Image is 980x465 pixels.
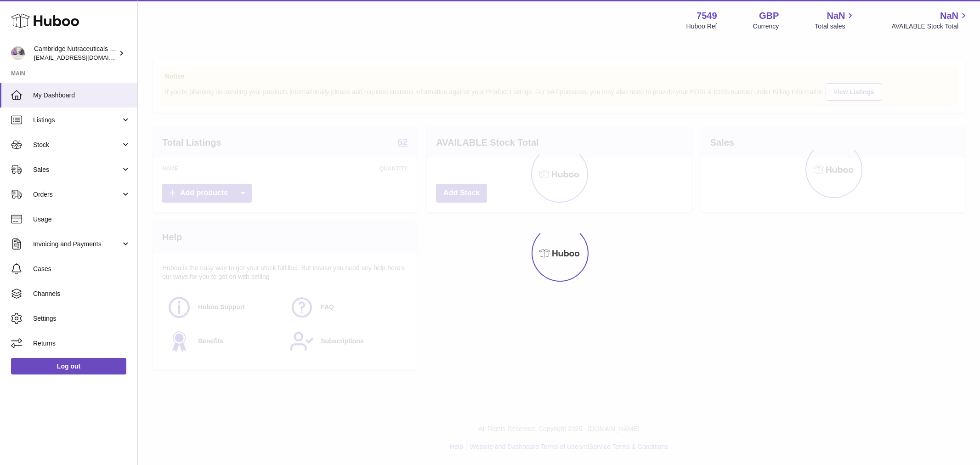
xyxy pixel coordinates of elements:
div: Currency [753,22,779,31]
a: NaN AVAILABLE Stock Total [891,10,969,31]
span: Channels [33,289,130,298]
div: Huboo Ref [686,22,717,31]
span: AVAILABLE Stock Total [891,22,969,31]
a: Log out [11,358,126,374]
span: NaN [827,10,845,22]
span: [EMAIL_ADDRESS][DOMAIN_NAME] [34,54,135,61]
span: Settings [33,314,130,323]
span: Usage [33,215,130,224]
a: NaN Total sales [815,10,855,31]
span: Sales [33,165,121,174]
span: Invoicing and Payments [33,240,121,249]
img: qvc@camnutra.com [11,46,25,60]
span: Stock [33,141,121,149]
span: NaN [940,10,958,22]
div: Cambridge Nutraceuticals Ltd [34,45,117,62]
span: Orders [33,190,121,199]
span: Cases [33,265,130,273]
strong: 7549 [697,10,717,22]
span: Listings [33,116,121,125]
span: Returns [33,339,130,348]
strong: GBP [759,10,779,22]
span: My Dashboard [33,91,130,100]
span: Total sales [815,22,855,31]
